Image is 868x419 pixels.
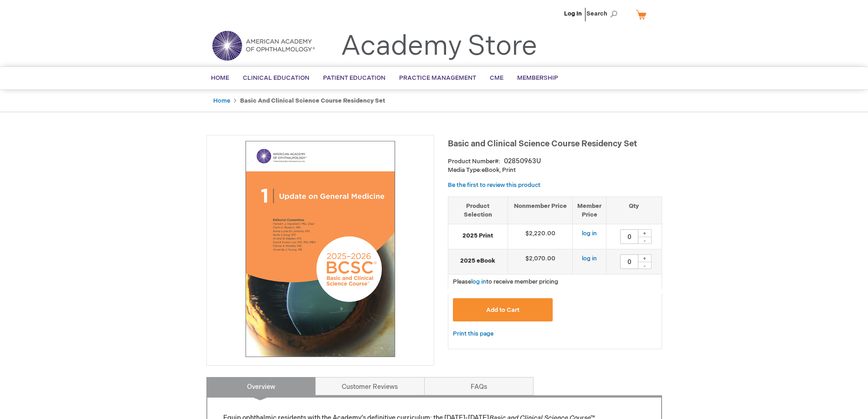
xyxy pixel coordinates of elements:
span: Basic and Clinical Science Course Residency Set [448,139,637,149]
strong: Basic and Clinical Science Course Residency Set [240,97,385,104]
a: Log In [564,10,582,17]
img: Basic and Clinical Science Course Residency Set [211,140,429,358]
span: Search [586,5,621,23]
a: Overview [206,377,316,395]
span: Home [211,74,229,82]
input: Qty [620,254,638,269]
a: Customer Reviews [315,377,425,395]
span: Practice Management [399,74,476,82]
td: $2,070.00 [508,249,573,274]
a: log in [582,230,597,237]
p: eBook, Print [448,166,662,175]
div: - [638,237,652,244]
td: $2,220.00 [508,224,573,249]
span: CME [490,74,503,82]
a: log in [471,278,486,285]
th: Qty [606,197,662,224]
a: FAQs [424,377,534,395]
a: Academy Store [341,30,537,63]
th: Member Price [573,197,606,224]
strong: 2025 Print [453,232,503,240]
a: log in [582,255,597,262]
input: Qty [620,229,638,244]
button: Add to Cart [453,298,553,321]
th: Product Selection [448,197,508,224]
span: Clinical Education [243,74,309,82]
strong: 2025 eBook [453,257,503,265]
div: + [638,229,652,237]
div: - [638,262,652,269]
a: Be the first to review this product [448,181,540,189]
a: Home [213,97,230,104]
span: Add to Cart [486,306,519,314]
div: 02850963U [504,157,541,166]
a: Print this page [453,328,493,340]
span: Patient Education [323,74,385,82]
strong: Media Type: [448,166,482,174]
strong: Product Number [448,158,500,165]
span: Please to receive member pricing [453,278,558,285]
div: + [638,254,652,262]
span: Membership [517,74,558,82]
th: Nonmember Price [508,197,573,224]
